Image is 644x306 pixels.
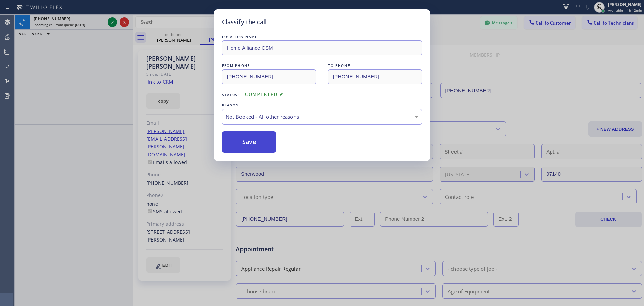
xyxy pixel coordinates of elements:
div: Not Booked - All other reasons [226,113,418,121]
div: FROM PHONE [222,62,316,69]
button: Save [222,131,276,153]
div: LOCATION NAME [222,33,422,40]
div: REASON: [222,102,422,109]
span: Status: [222,92,239,97]
input: To phone [328,69,422,84]
h5: Classify the call [222,17,267,27]
input: From phone [222,69,316,84]
div: TO PHONE [328,62,422,69]
span: COMPLETED [245,92,284,97]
